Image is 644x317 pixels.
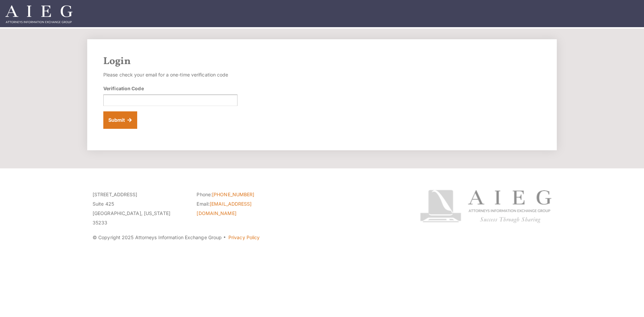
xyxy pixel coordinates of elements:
p: Please check your email for a one-time verification code [103,70,237,80]
img: Attorneys Information Exchange Group logo [420,190,551,223]
p: © Copyright 2025 Attorneys Information Exchange Group [93,233,395,242]
label: Verification Code [103,85,144,92]
a: Privacy Policy [228,234,260,240]
a: [PHONE_NUMBER] [212,192,254,197]
li: Phone: [197,190,290,199]
span: · [223,237,226,241]
img: Attorneys Information Exchange Group [5,5,72,23]
p: [STREET_ADDRESS] Suite 425 [GEOGRAPHIC_DATA], [US_STATE] 35233 [93,190,186,227]
a: [EMAIL_ADDRESS][DOMAIN_NAME] [197,201,252,216]
button: Submit [103,111,137,129]
h2: Login [103,55,541,67]
li: Email: [197,199,290,218]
